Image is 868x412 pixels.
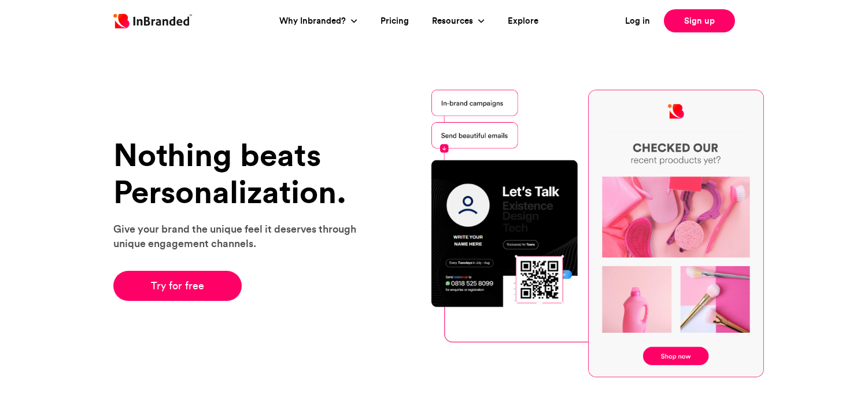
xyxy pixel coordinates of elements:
img: Inbranded [113,14,192,28]
p: Give your brand the unique feel it deserves through unique engagement channels. [113,222,371,251]
a: Explore [508,14,538,28]
a: Why Inbranded? [279,14,349,28]
h1: Nothing beats Personalization. [113,137,371,210]
a: Resources [432,14,476,28]
a: Try for free [113,271,242,301]
a: Pricing [381,14,409,28]
a: Log in [625,14,650,28]
a: Sign up [664,9,735,32]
